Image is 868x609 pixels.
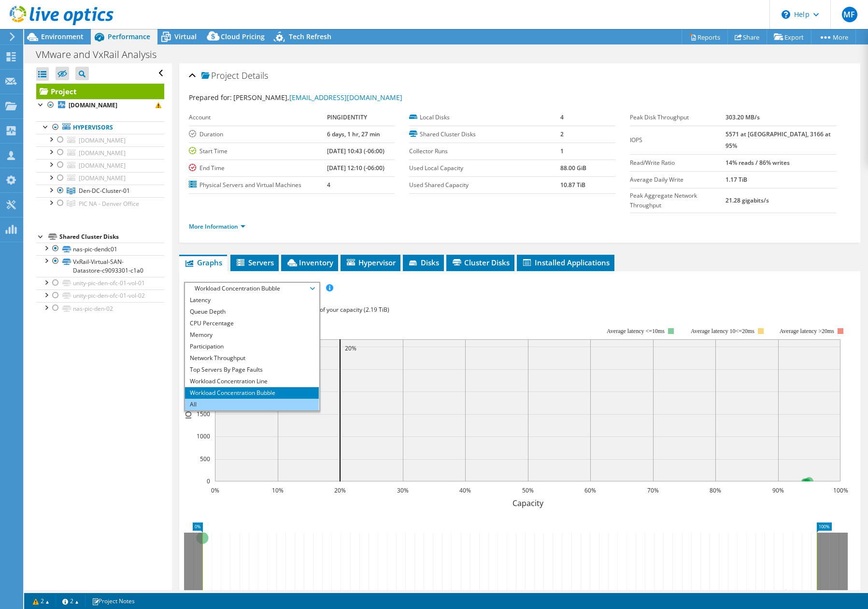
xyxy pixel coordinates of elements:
[842,7,857,22] span: MF
[184,258,222,267] span: Graphs
[31,49,171,60] h1: VMware and VxRail Analysis
[451,258,510,267] span: Cluster Disks
[630,158,726,168] label: Read/Write Ratio
[630,191,726,210] label: Peak Aggregate Network Throughput
[327,164,384,172] b: [DATE] 12:10 (-06:00)
[727,29,767,44] a: Share
[185,329,319,341] li: Memory
[36,134,164,146] a: [DOMAIN_NAME]
[289,32,331,41] span: Tech Refresh
[235,258,274,267] span: Servers
[36,185,164,197] a: Den-DC-Cluster-01
[79,187,130,195] span: Den-DC-Cluster-01
[726,196,769,204] b: 21.28 gigabits/s
[512,498,543,508] text: Capacity
[409,130,560,139] label: Shared Cluster Disks
[459,486,471,494] text: 40%
[242,70,268,81] span: Details
[289,93,402,102] a: [EMAIL_ADDRESS][DOMAIN_NAME]
[607,328,665,334] tspan: Average latency <=10ms
[522,486,534,494] text: 50%
[69,101,117,109] b: [DOMAIN_NAME]
[647,486,659,494] text: 70%
[811,29,856,44] a: More
[189,130,327,139] label: Duration
[59,231,164,243] div: Shared Cluster Disks
[584,486,596,494] text: 60%
[345,258,396,267] span: Hypervisor
[272,486,284,494] text: 10%
[630,113,726,122] label: Peak Disk Throughput
[36,121,164,134] a: Hypervisors
[79,149,126,157] span: [DOMAIN_NAME]
[772,486,784,494] text: 90%
[197,432,210,440] text: 1000
[560,130,564,138] b: 2
[560,181,585,189] b: 10.87 TiB
[108,32,150,41] span: Performance
[409,113,560,122] label: Local Disks
[726,159,790,167] b: 14% reads / 86% writes
[185,352,319,364] li: Network Throughput
[780,328,834,334] text: Average latency >20ms
[334,486,346,494] text: 20%
[252,305,389,314] span: 21% of IOPS falls on 20% of your capacity (2.19 TiB)
[36,172,164,185] a: [DOMAIN_NAME]
[726,130,831,150] b: 5571 at [GEOGRAPHIC_DATA], 3166 at 95%
[286,258,333,267] span: Inventory
[41,32,84,41] span: Environment
[189,93,232,102] label: Prepared for:
[79,200,139,208] span: PIC NA - Denver Office
[189,163,327,173] label: End Time
[185,318,319,329] li: CPU Percentage
[79,174,126,182] span: [DOMAIN_NAME]
[79,161,126,170] span: [DOMAIN_NAME]
[190,283,314,294] span: Workload Concentration Bubble
[409,180,560,190] label: Used Shared Capacity
[691,328,754,334] tspan: Average latency 10<=20ms
[560,113,564,121] b: 4
[185,399,319,410] li: All
[233,93,402,102] span: [PERSON_NAME],
[36,243,164,255] a: nas-pic-dendc01
[185,294,319,306] li: Latency
[56,595,85,607] a: 2
[833,486,848,494] text: 100%
[767,29,811,44] a: Export
[345,344,356,352] text: 20%
[522,258,610,267] span: Installed Applications
[221,32,265,41] span: Cloud Pricing
[85,595,142,607] a: Project Notes
[36,290,164,302] a: unity-pic-den-ofc-01-vol-02
[183,402,194,419] text: IOPS
[197,410,210,418] text: 1500
[189,113,327,122] label: Account
[185,364,319,376] li: Top Servers By Page Faults
[36,197,164,210] a: PIC NA - Denver Office
[185,341,319,352] li: Participation
[327,113,367,121] b: PINGIDENTITY
[185,387,319,399] li: Workload Concentration Bubble
[36,302,164,315] a: nas-pic-den-02
[409,146,560,156] label: Collector Runs
[174,32,197,41] span: Virtual
[207,477,210,485] text: 0
[211,486,219,494] text: 0%
[560,147,564,155] b: 1
[726,113,760,121] b: 303.20 MB/s
[397,486,409,494] text: 30%
[630,175,726,185] label: Average Daily Write
[189,222,245,231] a: More Information
[408,258,439,267] span: Disks
[189,146,327,156] label: Start Time
[710,486,721,494] text: 80%
[36,84,164,99] a: Project
[36,146,164,159] a: [DOMAIN_NAME]
[327,130,380,138] b: 6 days, 1 hr, 27 min
[560,164,586,172] b: 88.00 GiB
[200,455,210,463] text: 500
[201,71,239,81] span: Project
[79,136,126,145] span: [DOMAIN_NAME]
[36,99,164,112] a: [DOMAIN_NAME]
[327,181,330,189] b: 4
